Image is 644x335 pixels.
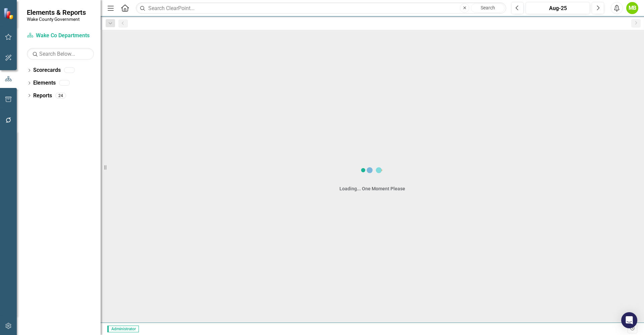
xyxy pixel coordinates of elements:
div: Aug-25 [528,4,588,12]
button: Aug-25 [526,2,590,14]
input: Search ClearPoint... [136,2,506,14]
span: Elements & Reports [27,8,86,16]
img: ClearPoint Strategy [3,7,15,19]
a: Elements [33,79,56,87]
div: Loading... One Moment Please [339,185,405,192]
small: Wake County Government [27,16,86,22]
div: Open Intercom Messenger [621,312,637,328]
a: Wake Co Departments [27,32,94,40]
button: MB [626,2,638,14]
button: Search [471,3,504,13]
input: Search Below... [27,48,94,60]
a: Reports [33,92,52,100]
div: 24 [55,93,66,98]
a: Scorecards [33,66,61,74]
span: Search [481,5,495,10]
span: Administrator [107,326,139,332]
